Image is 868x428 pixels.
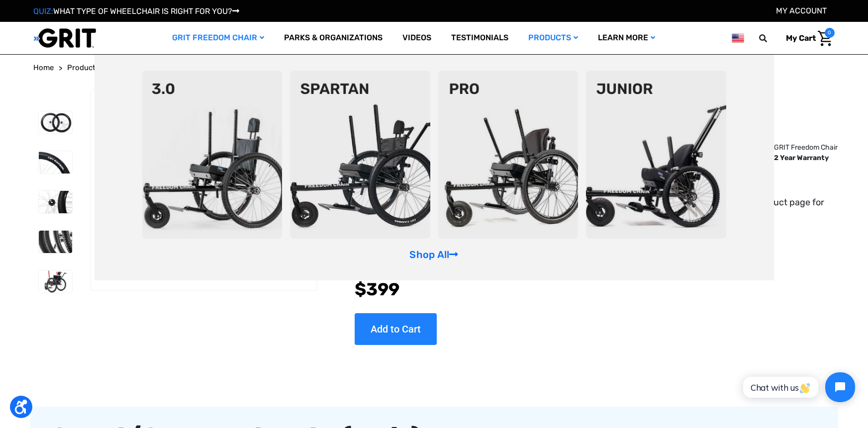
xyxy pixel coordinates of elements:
[818,31,832,46] img: Cart
[68,62,100,74] a: Products
[588,22,665,54] a: Learn More
[392,22,441,54] a: Videos
[34,28,96,48] img: GRIT All-Terrain Wheelchair and Mobility Equipment
[91,114,317,265] img: GRIT Sand and Snow Wheels: pair of wider wheels for easier riding over loose terrain in GRIT Free...
[786,33,816,43] span: My Cart
[355,313,437,345] input: Add to Cart
[68,63,100,72] span: Products
[39,191,73,213] img: GRIT Sand and Snow Wheels: close up of center, spokes, and tire of wide wheels for easier movemen...
[409,249,458,260] a: Shop All
[34,62,835,74] nav: Breadcrumb
[774,154,829,162] strong: 2 Year Warranty
[39,270,73,293] img: GRIT Sand and Snow Wheels: GRIT Freedom Chair: Spartan shown with Sand/Snow Wheels installed on t...
[764,28,779,49] input: Search
[518,22,588,54] a: Products
[825,28,835,38] span: 0
[355,279,399,300] span: $399
[34,62,54,74] a: Home
[39,111,73,134] img: GRIT Sand and Snow Wheels: pair of wider wheels for easier riding over loose terrain in GRIT Free...
[732,32,744,44] img: us.png
[732,364,864,411] iframe: Tidio Chat
[34,63,54,72] span: Home
[779,28,835,49] a: Cart with 0 items
[34,6,54,16] span: QUIZ:
[162,22,274,54] a: GRIT Freedom Chair
[290,71,430,239] img: spartan2.png
[776,6,827,15] a: Account
[438,71,579,239] img: pro-chair.png
[34,6,240,16] a: QUIZ:WHAT TYPE OF WHEELCHAIR IS RIGHT FOR YOU?
[142,71,283,239] img: 3point0.png
[39,231,73,253] img: GRIT Sand and Snow Wheels: close up different wheelchair wheels and tread, including wider GRIT F...
[441,22,518,54] a: Testimonials
[586,71,726,239] img: junior-chair.png
[39,151,73,173] img: GRIT Sand and Snow Wheels: close up of wider wheel for smoother rides over loose terrain in GRIT ...
[274,22,392,54] a: Parks & Organizations
[774,142,838,153] p: GRIT Freedom Chair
